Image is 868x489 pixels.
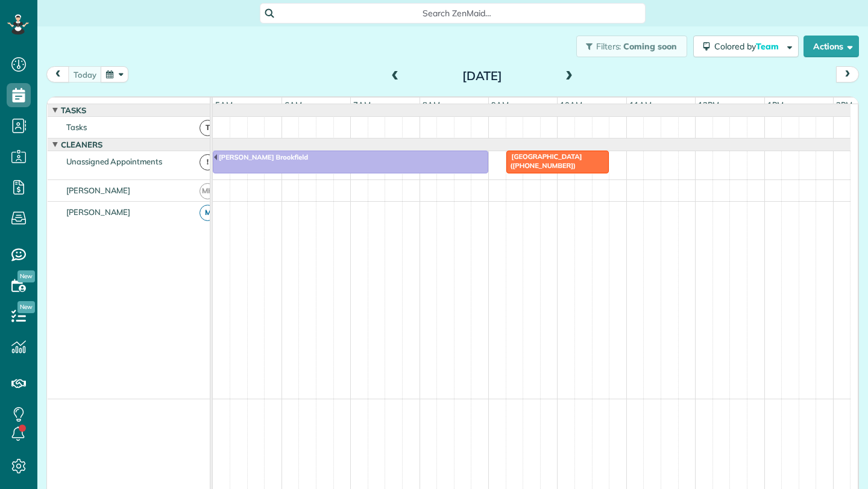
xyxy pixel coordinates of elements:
[200,205,216,221] span: M
[407,69,558,83] h2: [DATE]
[489,100,511,110] span: 9am
[64,207,133,217] span: [PERSON_NAME]
[623,41,678,52] span: Coming soon
[58,140,105,149] span: Cleaners
[420,100,442,110] span: 8am
[714,41,783,52] span: Colored by
[17,301,35,313] span: New
[68,66,102,83] button: today
[693,36,799,57] button: Colored byTeam
[804,36,859,57] button: Actions
[696,100,722,110] span: 12pm
[506,152,582,169] span: [GEOGRAPHIC_DATA] ([PHONE_NUMBER])
[596,41,621,52] span: Filters:
[200,154,216,170] span: !
[351,100,373,110] span: 7am
[756,41,781,52] span: Team
[834,100,855,110] span: 2pm
[17,270,35,282] span: New
[558,100,585,110] span: 10am
[627,100,654,110] span: 11am
[765,100,786,110] span: 1pm
[213,100,235,110] span: 5am
[58,105,89,115] span: Tasks
[200,183,216,199] span: MH
[64,122,89,132] span: Tasks
[282,100,304,110] span: 6am
[64,157,165,166] span: Unassigned Appointments
[836,66,859,83] button: next
[64,185,133,195] span: [PERSON_NAME]
[46,66,69,83] button: prev
[200,120,216,136] span: T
